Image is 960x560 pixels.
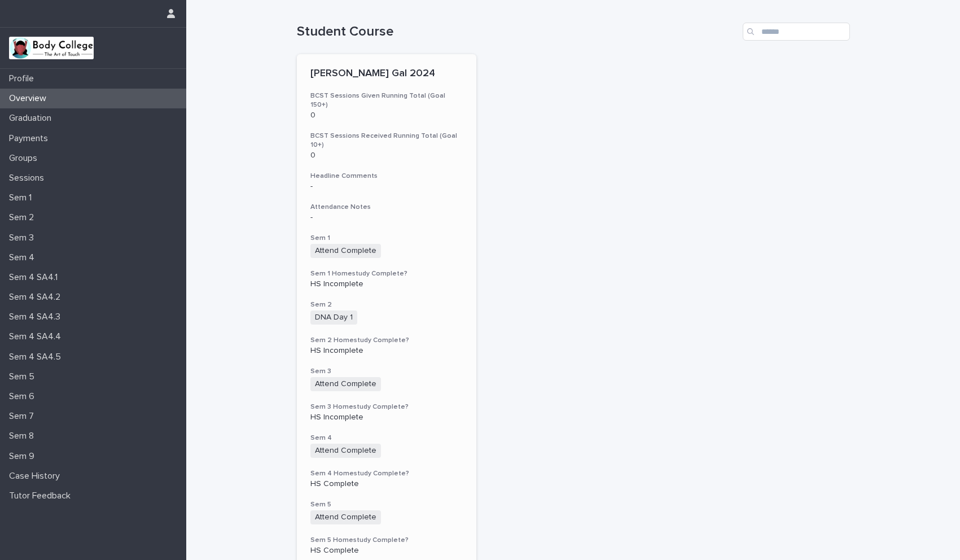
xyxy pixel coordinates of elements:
[310,510,381,524] span: Attend Complete
[5,391,43,402] p: Sem 6
[310,479,463,489] p: HS Complete
[5,371,43,382] p: Sem 5
[5,173,53,183] p: Sessions
[5,272,67,283] p: Sem 4 SA4.1
[5,233,43,243] p: Sem 3
[310,234,463,243] h3: Sem 1
[310,279,463,289] p: HS Incomplete
[297,24,738,40] h1: Student Course
[310,91,463,110] h3: BCST Sessions Given Running Total (Goal 150+)
[743,23,850,41] input: Search
[310,469,463,478] h3: Sem 4 Homestudy Complete?
[310,182,463,191] div: -
[310,367,463,376] h3: Sem 3
[5,312,69,322] p: Sem 4 SA4.3
[5,113,60,124] p: Graduation
[310,403,463,412] h3: Sem 3 Homestudy Complete?
[5,252,43,263] p: Sem 4
[5,292,69,303] p: Sem 4 SA4.2
[310,413,463,422] p: HS Incomplete
[5,93,55,104] p: Overview
[310,434,463,443] h3: Sem 4
[5,331,70,342] p: Sem 4 SA4.4
[310,310,357,325] span: DNA Day 1
[310,546,463,555] p: HS Complete
[5,73,43,84] p: Profile
[310,346,463,356] p: HS Incomplete
[310,111,463,120] p: 0
[310,444,381,458] span: Attend Complete
[5,153,46,164] p: Groups
[310,500,463,509] h3: Sem 5
[5,471,69,482] p: Case History
[9,37,94,59] img: xvtzy2PTuGgGH0xbwGb2
[5,451,43,462] p: Sem 9
[5,212,43,223] p: Sem 2
[5,491,80,501] p: Tutor Feedback
[310,300,463,309] h3: Sem 2
[310,213,463,222] div: -
[310,536,463,545] h3: Sem 5 Homestudy Complete?
[5,411,43,422] p: Sem 7
[5,352,70,362] p: Sem 4 SA4.5
[310,269,463,278] h3: Sem 1 Homestudy Complete?
[310,132,463,150] h3: BCST Sessions Received Running Total (Goal 10+)
[5,193,41,203] p: Sem 1
[310,244,381,258] span: Attend Complete
[310,68,463,80] p: [PERSON_NAME] Gal 2024
[5,431,43,441] p: Sem 8
[5,133,57,144] p: Payments
[310,377,381,391] span: Attend Complete
[310,151,463,160] p: 0
[310,336,463,345] h3: Sem 2 Homestudy Complete?
[310,172,463,181] h3: Headline Comments
[310,203,463,212] h3: Attendance Notes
